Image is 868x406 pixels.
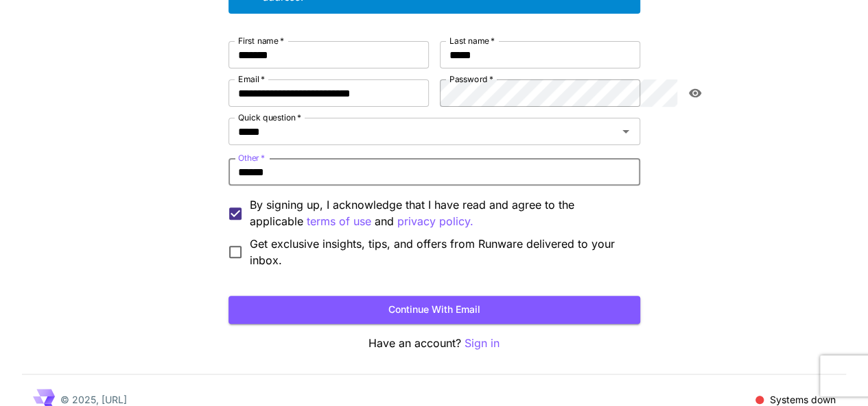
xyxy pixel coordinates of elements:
[683,81,707,105] button: toggle password visibility
[228,296,640,324] button: Continue with email
[250,236,629,268] span: Get exclusive insights, tips, and offers from Runware delivered to your inbox.
[228,335,640,352] p: Have an account?
[449,35,495,47] label: Last name
[397,213,473,230] p: privacy policy.
[238,112,301,123] label: Quick question
[238,152,265,164] label: Other
[449,73,493,85] label: Password
[616,122,635,141] button: Open
[465,335,500,352] button: Sign in
[397,213,473,230] button: By signing up, I acknowledge that I have read and agree to the applicable terms of use and
[307,213,371,230] p: terms of use
[238,73,265,85] label: Email
[250,196,629,230] p: By signing up, I acknowledge that I have read and agree to the applicable and
[238,35,284,47] label: First name
[307,213,371,230] button: By signing up, I acknowledge that I have read and agree to the applicable and privacy policy.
